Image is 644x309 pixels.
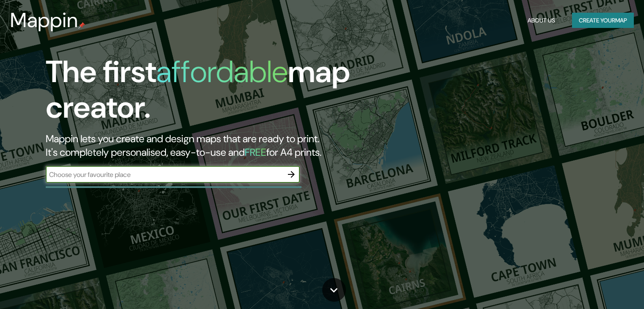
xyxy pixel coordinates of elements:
h5: FREE [245,146,266,159]
img: mappin-pin [78,22,85,29]
h1: affordable [156,52,288,91]
button: About Us [524,13,558,28]
input: Choose your favourite place [46,170,283,179]
h2: Mappin lets you create and design maps that are ready to print. It's completely personalised, eas... [46,132,368,159]
button: Create yourmap [572,13,634,28]
h3: Mappin [10,8,78,32]
h1: The first map creator. [46,54,368,132]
